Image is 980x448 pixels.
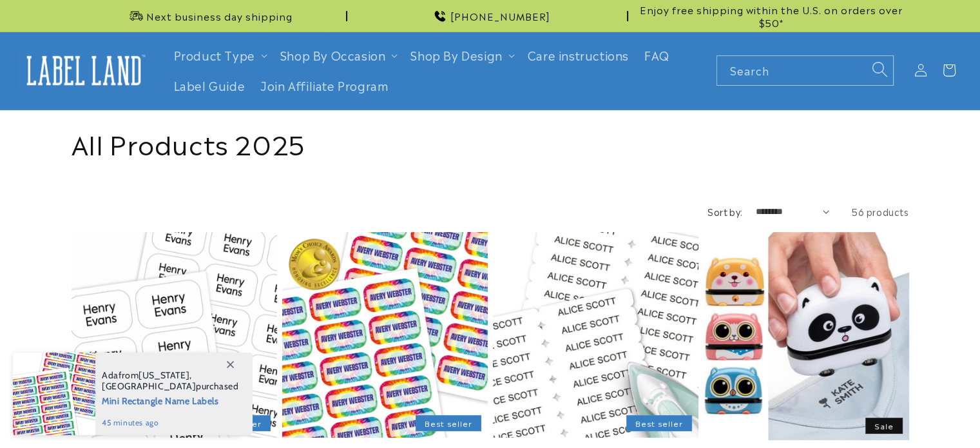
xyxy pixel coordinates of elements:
[633,3,909,28] span: Enjoy free shipping within the U.S. on orders over $50*
[273,40,403,70] summary: Shop By Occasion
[139,369,189,381] span: [US_STATE]
[410,46,502,63] a: Shop By Design
[102,380,196,392] span: [GEOGRAPHIC_DATA]
[644,48,669,63] span: FAQ
[102,417,239,429] span: 45 minutes ago
[707,205,742,218] label: Sort by:
[146,10,293,23] span: Next business day shipping
[166,70,253,101] a: Label Guide
[403,40,519,70] summary: Shop By Design
[102,370,239,392] span: from , purchased
[865,55,894,84] button: Search
[19,50,148,90] img: Label Land
[280,48,386,63] span: Shop By Occasion
[15,46,153,95] a: Label Land
[637,40,677,70] a: FAQ
[260,78,389,93] span: Join Affiliate Program
[166,40,273,70] summary: Product Type
[174,78,245,93] span: Label Guide
[72,126,909,159] h1: All Products 2025
[528,48,629,63] span: Care instructions
[102,392,239,408] span: Mini Rectangle Name Labels
[253,70,396,101] a: Join Affiliate Program
[852,205,909,218] span: 56 products
[450,10,550,23] span: [PHONE_NUMBER]
[102,369,119,381] span: Ada
[520,40,637,70] a: Care instructions
[174,46,255,63] a: Product Type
